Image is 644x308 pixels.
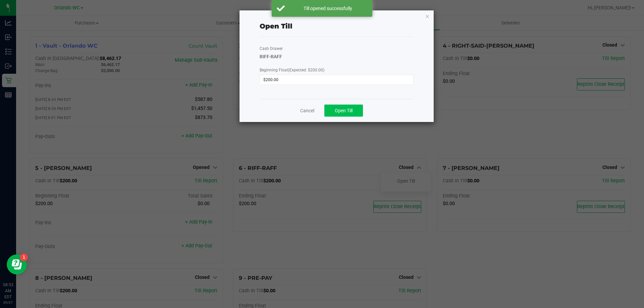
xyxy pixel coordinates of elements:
iframe: Resource center [7,254,27,274]
div: Open Till [260,21,292,31]
div: Till opened successfully [288,5,367,12]
label: Cash Drawer [260,46,283,52]
span: Beginning Float [260,68,324,72]
span: Open Till [335,108,353,113]
span: (Expected: $200.00) [288,68,324,72]
iframe: Resource center unread badge [20,253,28,261]
a: Cancel [300,107,314,114]
div: RIFF-RAFF [260,53,414,60]
button: Open Till [324,105,363,117]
